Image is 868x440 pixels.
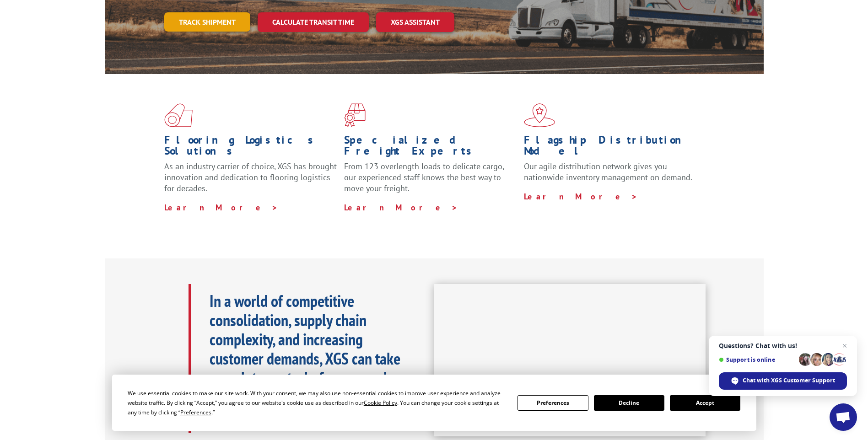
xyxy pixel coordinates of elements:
[376,12,454,32] a: XGS ASSISTANT
[524,103,555,127] img: xgs-icon-flagship-distribution-model-red
[164,12,250,32] a: Track shipment
[594,395,664,411] button: Decline
[180,408,211,416] span: Preferences
[164,134,337,161] h1: Flooring Logistics Solutions
[344,202,458,213] a: Learn More >
[743,376,835,385] span: Chat with XGS Customer Support
[164,103,193,127] img: xgs-icon-total-supply-chain-intelligence-red
[344,134,517,161] h1: Specialized Freight Experts
[518,395,588,411] button: Preferences
[524,161,692,182] span: Our agile distribution network gives you nationwide inventory management on demand.
[164,161,337,193] span: As an industry carrier of choice, XGS has brought innovation and dedication to flooring logistics...
[364,399,397,407] span: Cookie Policy
[434,284,706,437] iframe: XGS Logistics Solutions
[344,161,517,202] p: From 123 overlength loads to delicate cargo, our experienced staff knows the best way to move you...
[210,290,400,427] b: In a world of competitive consolidation, supply chain complexity, and increasing customer demands...
[344,103,366,127] img: xgs-icon-focused-on-flooring-red
[164,202,278,213] a: Learn More >
[719,342,847,349] span: Questions? Chat with us!
[524,191,638,202] a: Learn More >
[670,395,740,411] button: Accept
[719,372,847,390] span: Chat with XGS Customer Support
[258,12,369,32] a: Calculate transit time
[830,403,857,431] a: Open chat
[128,388,507,417] div: We use essential cookies to make our site work. With your consent, we may also use non-essential ...
[112,375,756,431] div: Cookie Consent Prompt
[524,134,697,161] h1: Flagship Distribution Model
[719,356,796,363] span: Support is online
